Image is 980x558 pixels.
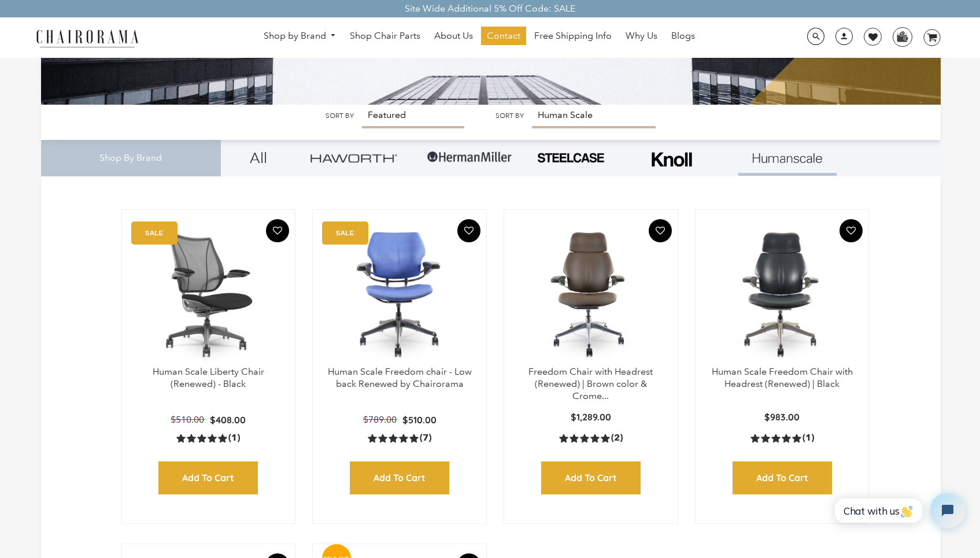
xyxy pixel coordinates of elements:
a: Human Scale Freedom chair - Low back Renewed by Chairorama - chairorama Human Scale Freedom chair... [324,221,475,366]
span: (2) [611,432,623,444]
a: 5.0 rating (2 votes) [559,432,623,444]
span: (7) [420,432,431,444]
input: Add to Cart [350,461,449,494]
button: Add To Wishlist [266,219,289,242]
img: Group_4be16a4b-c81a-4a6e-a540-764d0a8faf6e.png [310,154,397,162]
iframe: Tidio Chat [822,483,975,538]
img: Human Scale Liberty Chair (Renewed) - Black - chairorama [134,221,284,366]
label: Sort by [495,112,524,120]
span: Free Shipping Info [534,30,612,42]
span: $1,289.00 [571,411,611,423]
a: 5.0 rating (1 votes) [750,432,814,444]
img: Frame_4.png [649,145,695,174]
span: (1) [228,432,240,444]
img: Group-1.png [426,140,513,175]
span: (1) [803,432,814,444]
a: Human Scale Liberty Chair (Renewed) - Black [153,366,264,389]
input: Add to Cart [541,461,641,494]
nav: DesktopNavigation [194,27,764,48]
span: Contact [487,30,520,42]
span: Shop Chair Parts [350,30,420,42]
a: Shop Chair Parts [344,27,426,45]
text: SALE [336,229,354,236]
img: Human Scale Freedom chair - Low back Renewed by Chairorama - chairorama [324,221,475,366]
span: Why Us [626,30,657,42]
text: SALE [145,229,162,236]
a: Human Scale Freedom Chair with Headrest (Renewed) | Black - chairorama Human Scale Freedom Chair ... [707,221,857,366]
a: Human Scale Freedom Chair with Headrest (Renewed) | Black [712,366,853,389]
img: chairorama [29,28,145,48]
span: $510.00 [402,414,437,426]
a: Freedom Chair with Headrest (Renewed) | Brown color & Crome... [528,366,653,401]
a: Shop by Brand [258,27,342,45]
a: Freedom Chair with Headrest (Renewed) | Brown color & Crome base - chairorama Freedom Chair with ... [516,221,666,366]
a: Human Scale Freedom chair - Low back Renewed by Chairorama [328,366,472,389]
input: Add to Cart [158,461,258,494]
span: Blogs [671,30,695,42]
a: About Us [428,27,479,45]
a: All [230,140,287,176]
a: Contact [481,27,526,45]
a: 5.0 rating (1 votes) [176,432,240,444]
div: Shop By Brand [41,140,221,176]
a: Blogs [665,27,701,45]
span: $510.00 [171,414,204,425]
img: WhatsApp_Image_2024-07-12_at_16.23.01.webp [893,28,911,45]
img: PHOTO-2024-07-09-00-53-10-removebg-preview.png [536,151,605,164]
label: Sort by [326,112,354,120]
span: $983.00 [764,411,800,423]
button: Add To Wishlist [649,219,672,242]
a: 5.0 rating (7 votes) [368,432,431,444]
span: $789.00 [363,414,397,425]
a: Human Scale Liberty Chair (Renewed) - Black - chairorama Human Scale Liberty Chair (Renewed) - Bl... [134,221,284,366]
input: Add to Cart [733,461,832,494]
span: $408.00 [210,414,246,426]
span: About Us [434,30,473,42]
img: Human Scale Freedom Chair with Headrest (Renewed) | Black - chairorama [707,221,857,366]
a: Free Shipping Info [528,27,617,45]
a: Why Us [620,27,663,45]
button: Add To Wishlist [840,219,863,242]
button: Add To Wishlist [457,219,480,242]
img: Layer_1_1.png [753,153,822,164]
img: Freedom Chair with Headrest (Renewed) | Brown color & Crome base - chairorama [516,221,666,366]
